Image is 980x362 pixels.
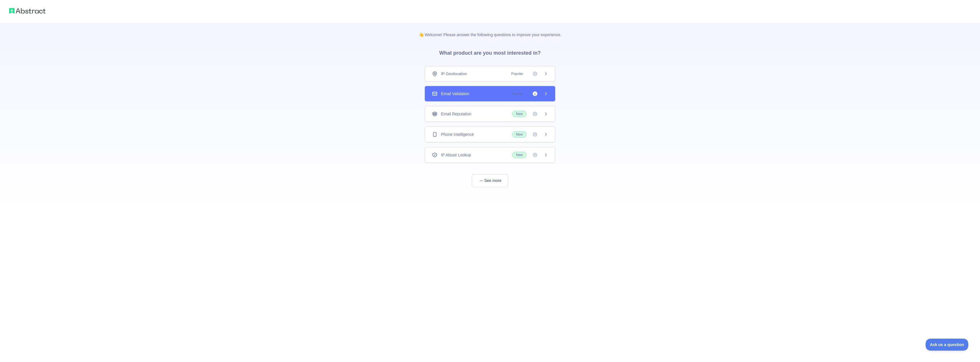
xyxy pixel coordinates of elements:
[441,152,471,158] span: IP Abuse Lookup
[512,111,526,117] span: New
[512,131,526,138] span: New
[441,132,474,137] span: Phone Intelligence
[508,71,526,77] span: Popular
[441,111,471,117] span: Email Reputation
[441,91,469,97] span: Email Validation
[441,71,467,77] span: IP Geolocation
[410,23,571,38] p: 👋 Welcome! Please answer the following questions to improve your experience.
[926,339,969,351] iframe: Toggle Customer Support
[9,7,46,15] img: Abstract logo
[472,174,508,187] button: See more
[512,152,526,158] span: New
[430,38,550,66] h3: What product are you most interested in?
[508,91,526,97] span: Popular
